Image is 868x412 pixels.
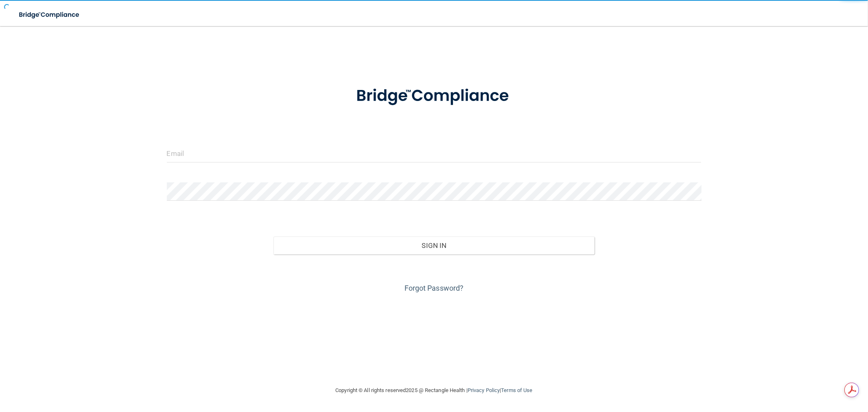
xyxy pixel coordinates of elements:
[404,284,464,292] a: Forgot Password?
[339,75,529,117] img: bridge_compliance_login_screen.278c3ca4.svg
[273,237,594,254] button: Sign In
[468,387,500,393] a: Privacy Policy
[167,144,702,162] input: Email
[286,377,583,403] div: Copyright © All rights reserved 2025 @ Rectangle Health | |
[501,387,532,393] a: Terms of Use
[12,7,87,23] img: bridge_compliance_login_screen.278c3ca4.svg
